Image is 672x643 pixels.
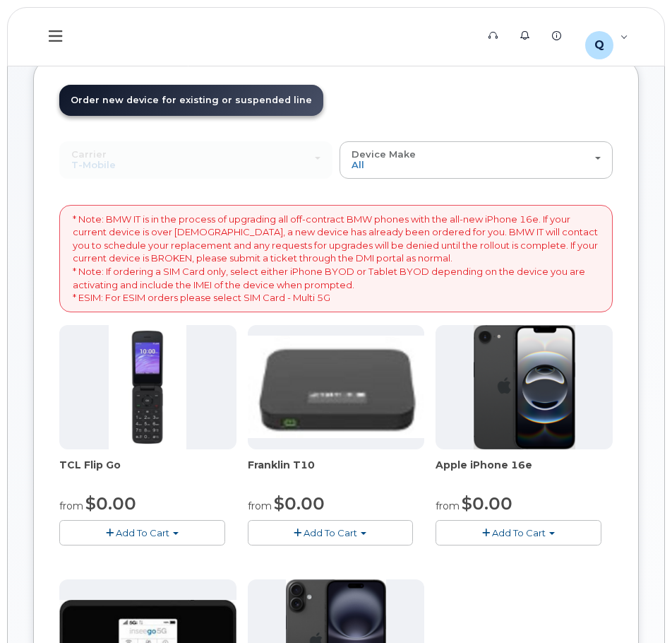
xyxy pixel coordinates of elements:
div: Apple iPhone 16e [436,458,613,486]
span: Order new device for existing or suspended line [71,95,312,105]
div: QXZ1KC8 [575,23,638,51]
iframe: Messenger Launcher [611,582,661,632]
span: Add To Cart [116,527,169,538]
img: t10.jpg [248,336,425,438]
p: * Note: BMW IT is in the process of upgrading all off-contract BMW phones with the all-new iPhone... [73,213,599,305]
div: TCL Flip Go [59,458,236,486]
button: Add To Cart [248,520,414,545]
span: Q [594,37,604,54]
span: All [352,159,364,170]
span: $0.00 [85,493,136,514]
small: from [59,500,83,512]
small: from [436,500,460,512]
span: $0.00 [274,493,325,514]
span: Add To Cart [492,527,546,538]
button: Device Make All [340,141,613,178]
span: Device Make [352,148,416,160]
button: Add To Cart [436,520,601,545]
button: Add To Cart [59,520,225,545]
span: $0.00 [462,493,512,514]
small: from [248,500,272,512]
img: iphone16e.png [474,325,575,449]
span: Add To Cart [304,527,357,538]
div: Franklin T10 [248,458,425,486]
img: TCL_FLIP_MODE.jpg [109,325,186,449]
